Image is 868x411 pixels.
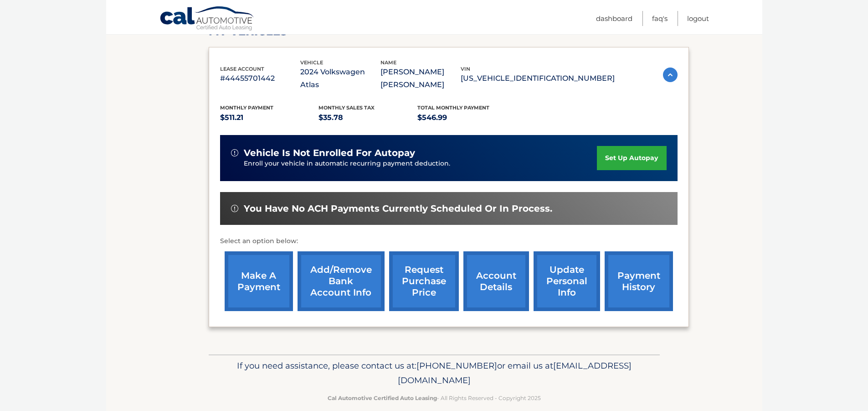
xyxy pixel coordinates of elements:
[380,59,396,66] span: name
[220,66,264,72] span: lease account
[597,146,666,170] a: set up autopay
[220,104,273,111] span: Monthly Payment
[298,251,385,311] a: Add/Remove bank account info
[215,393,654,403] p: - All Rights Reserved - Copyright 2025
[300,59,323,66] span: vehicle
[244,147,415,159] span: vehicle is not enrolled for autopay
[417,111,516,124] p: $546.99
[220,72,300,85] p: #44455701442
[461,72,615,85] p: [US_VEHICLE_IDENTIFICATION_NUMBER]
[220,111,319,124] p: $511.21
[318,111,417,124] p: $35.78
[231,205,238,212] img: alert-white.svg
[225,251,293,311] a: make a payment
[244,203,552,214] span: You have no ACH payments currently scheduled or in process.
[220,236,678,247] p: Select an option below:
[416,360,497,371] span: [PHONE_NUMBER]
[328,395,437,401] strong: Cal Automotive Certified Auto Leasing
[380,66,461,91] p: [PERSON_NAME] [PERSON_NAME]
[215,359,654,388] p: If you need assistance, please contact us at: or email us at
[687,11,709,26] a: Logout
[652,11,668,26] a: FAQ's
[463,251,529,311] a: account details
[461,66,470,72] span: vin
[417,104,489,111] span: Total Monthly Payment
[596,11,632,26] a: Dashboard
[534,251,600,311] a: update personal info
[318,104,375,111] span: Monthly sales Tax
[389,251,459,311] a: request purchase price
[231,149,238,156] img: alert-white.svg
[398,360,632,385] span: [EMAIL_ADDRESS][DOMAIN_NAME]
[663,68,678,82] img: accordion-active.svg
[159,6,255,32] a: Cal Automotive
[300,66,380,91] p: 2024 Volkswagen Atlas
[244,159,597,169] p: Enroll your vehicle in automatic recurring payment deduction.
[605,251,673,311] a: payment history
